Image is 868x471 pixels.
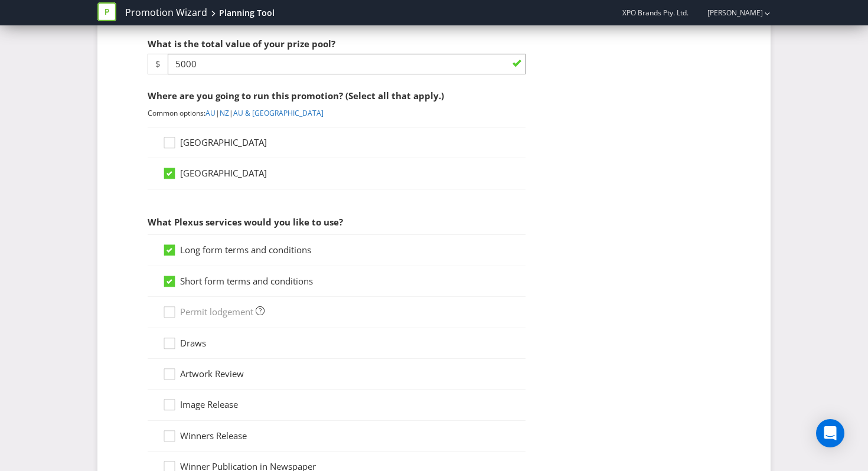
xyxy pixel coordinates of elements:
[816,419,844,447] div: Open Intercom Messenger
[180,337,206,349] span: Draws
[622,8,688,18] span: XPO Brands Pty. Ltd.
[219,7,275,19] div: Planning Tool
[229,108,233,118] span: |
[148,108,205,118] span: Common options:
[148,38,335,50] span: What is the total value of your prize pool?
[180,275,313,287] span: Short form terms and conditions
[233,108,324,118] a: AU & [GEOGRAPHIC_DATA]
[696,8,763,18] a: [PERSON_NAME]
[180,430,247,441] span: Winners Release
[205,108,216,118] a: AU
[180,368,244,380] span: Artwork Review
[180,167,267,179] span: [GEOGRAPHIC_DATA]
[216,108,220,118] span: |
[148,84,526,108] div: Where are you going to run this promotion? (Select all that apply.)
[148,54,168,74] span: $
[180,136,267,148] span: [GEOGRAPHIC_DATA]
[180,306,253,318] span: Permit lodgement
[180,244,311,256] span: Long form terms and conditions
[148,216,343,228] span: What Plexus services would you like to use?
[180,398,238,410] span: Image Release
[220,108,229,118] a: NZ
[125,6,207,19] a: Promotion Wizard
